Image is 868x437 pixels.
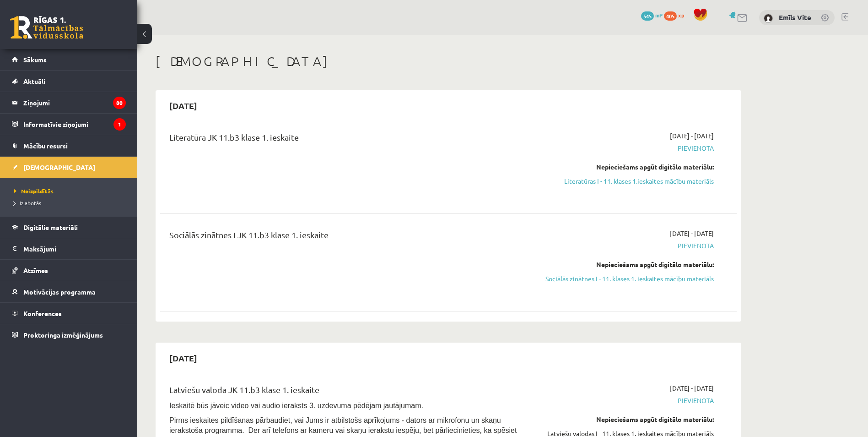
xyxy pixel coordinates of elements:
span: Pievienota [541,241,714,251]
a: Maksājumi [12,238,126,259]
a: Informatīvie ziņojumi1 [12,114,126,135]
legend: Informatīvie ziņojumi [23,114,126,135]
a: 545 mP [641,11,663,19]
div: Latviešu valoda JK 11.b3 klase 1. ieskaite [169,383,528,400]
a: Izlabotās [14,199,128,207]
span: [DATE] - [DATE] [670,131,714,141]
a: Emīls Vite [779,13,811,22]
span: Ieskaitē būs jāveic video vai audio ieraksts 3. uzdevuma pēdējam jautājumam. [169,402,423,410]
a: Aktuāli [12,71,126,92]
span: 545 [641,11,654,21]
span: xp [678,11,684,19]
span: 405 [664,11,677,21]
a: 405 xp [664,11,689,19]
div: Sociālās zinātnes I JK 11.b3 klase 1. ieskaite [169,229,528,246]
div: Literatūra JK 11.b3 klase 1. ieskaite [169,131,528,148]
span: [DATE] - [DATE] [670,229,714,238]
span: Neizpildītās [14,187,54,195]
span: [DATE] - [DATE] [670,383,714,393]
span: Mācību resursi [23,142,68,150]
span: Pievienota [541,396,714,405]
span: Sākums [23,55,47,64]
span: Pievienota [541,143,714,153]
span: Konferences [23,309,62,317]
span: Atzīmes [23,266,48,274]
span: Aktuāli [23,77,45,85]
i: 80 [113,97,126,109]
legend: Maksājumi [23,238,126,259]
span: Motivācijas programma [23,288,96,296]
div: Nepieciešams apgūt digitālo materiālu: [541,162,714,172]
span: [DEMOGRAPHIC_DATA] [23,163,95,171]
h2: [DATE] [160,347,206,369]
a: Mācību resursi [12,135,126,156]
a: [DEMOGRAPHIC_DATA] [12,157,126,178]
a: Proktoringa izmēģinājums [12,324,126,345]
h2: [DATE] [160,95,206,116]
a: Motivācijas programma [12,281,126,302]
legend: Ziņojumi [23,92,126,113]
i: 1 [113,118,126,131]
span: Proktoringa izmēģinājums [23,331,103,339]
h1: [DEMOGRAPHIC_DATA] [156,54,741,69]
span: Digitālie materiāli [23,223,78,231]
a: Sociālās zinātnes I - 11. klases 1. ieskaites mācību materiāls [541,274,714,284]
span: Izlabotās [14,199,41,207]
a: Neizpildītās [14,187,128,195]
a: Sākums [12,49,126,70]
a: Konferences [12,303,126,324]
span: mP [655,11,663,19]
div: Nepieciešams apgūt digitālo materiālu: [541,415,714,424]
a: Literatūras I - 11. klases 1.ieskaites mācību materiāls [541,176,714,186]
img: Emīls Vite [764,14,773,23]
a: Rīgas 1. Tālmācības vidusskola [10,16,83,39]
a: Digitālie materiāli [12,217,126,238]
div: Nepieciešams apgūt digitālo materiālu: [541,260,714,269]
a: Atzīmes [12,260,126,281]
a: Ziņojumi80 [12,92,126,113]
